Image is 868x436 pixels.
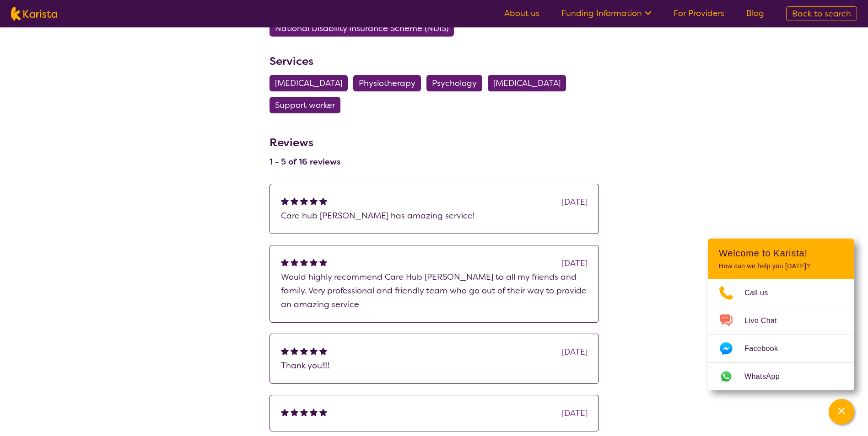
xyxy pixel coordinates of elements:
[719,262,843,270] p: How can we help you [DATE]?
[562,406,588,420] div: [DATE]
[562,256,588,270] div: [DATE]
[674,8,724,19] a: For Providers
[319,408,327,416] img: fullstar
[488,78,571,89] a: [MEDICAL_DATA]
[270,53,599,69] h3: Services
[270,130,340,151] h3: Reviews
[319,197,327,205] img: fullstar
[281,359,588,372] p: Thank you!!!!
[291,258,298,266] img: fullstar
[270,78,353,89] a: [MEDICAL_DATA]
[300,347,308,355] img: fullstar
[719,248,843,259] h2: Welcome to Karista!
[744,286,779,300] span: Call us
[291,197,298,205] img: fullstar
[432,75,477,91] span: Psychology
[275,97,335,113] span: Support worker
[291,347,298,355] img: fullstar
[561,8,652,19] a: Funding Information
[11,7,57,21] img: Karista logo
[562,345,588,359] div: [DATE]
[281,197,289,205] img: fullstar
[708,279,854,390] ul: Choose channel
[744,314,788,328] span: Live Chat
[319,347,327,355] img: fullstar
[310,258,318,266] img: fullstar
[829,399,854,425] button: Channel Menu
[281,408,289,416] img: fullstar
[708,363,854,390] a: Web link opens in a new tab.
[291,408,298,416] img: fullstar
[792,8,851,19] span: Back to search
[281,209,588,223] p: Care hub [PERSON_NAME] has amazing service!
[353,78,426,89] a: Physiotherapy
[708,239,854,390] div: Channel Menu
[300,258,308,266] img: fullstar
[786,6,857,21] a: Back to search
[281,270,588,311] p: Would highly recommend Care Hub [PERSON_NAME] to all my friends and family. Very professional and...
[744,342,789,356] span: Facebook
[281,258,289,266] img: fullstar
[746,8,764,19] a: Blog
[504,8,539,19] a: About us
[281,347,289,355] img: fullstar
[744,370,791,383] span: WhatsApp
[319,258,327,266] img: fullstar
[270,23,459,34] a: National Disability Insurance Scheme (NDIS)
[275,20,448,37] span: National Disability Insurance Scheme (NDIS)
[359,75,415,91] span: Physiotherapy
[310,408,318,416] img: fullstar
[426,78,488,89] a: Psychology
[310,347,318,355] img: fullstar
[310,197,318,205] img: fullstar
[493,75,561,91] span: [MEDICAL_DATA]
[270,156,340,167] h4: 1 - 5 of 16 reviews
[300,197,308,205] img: fullstar
[300,408,308,416] img: fullstar
[270,100,346,111] a: Support worker
[275,75,342,91] span: [MEDICAL_DATA]
[562,195,588,209] div: [DATE]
